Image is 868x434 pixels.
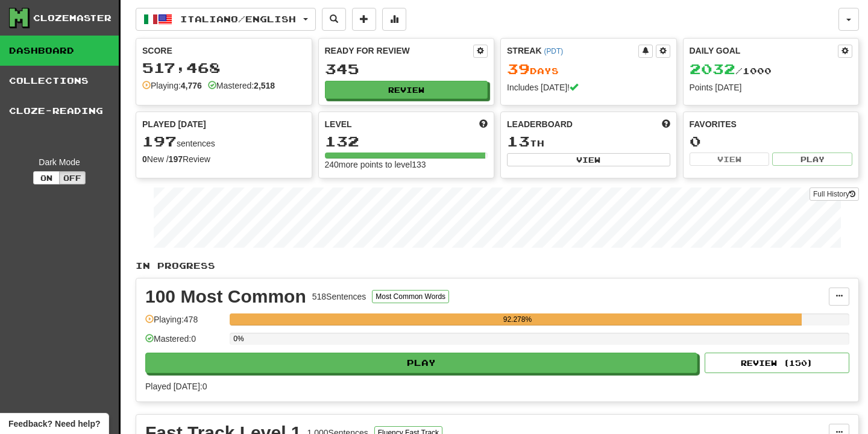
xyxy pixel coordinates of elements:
div: Playing: 478 [145,313,224,333]
div: Mastered: [208,80,275,92]
button: Review [325,81,488,99]
strong: 4,776 [181,81,202,90]
button: Add sentence to collection [352,8,376,31]
span: Played [DATE] [142,118,206,130]
div: 0 [690,134,853,149]
span: 197 [142,133,177,149]
button: Search sentences [322,8,346,31]
div: 92.278% [233,313,801,325]
div: Day s [507,61,670,77]
button: Review (150) [705,353,849,373]
span: 2032 [690,60,735,77]
div: Mastered: 0 [145,333,224,353]
span: 13 [507,133,530,149]
strong: 2,518 [254,81,275,90]
div: Clozemaster [33,12,112,24]
button: On [33,171,60,184]
span: Level [325,118,352,130]
button: View [690,153,770,166]
p: In Progress [136,260,859,272]
span: Open feedback widget [8,418,100,430]
span: Score more points to level up [479,118,488,130]
div: Streak [507,45,638,57]
div: th [507,134,670,149]
strong: 197 [169,154,183,164]
div: Ready for Review [325,45,474,57]
span: Played [DATE]: 0 [145,382,207,391]
strong: 0 [142,154,147,164]
div: 240 more points to level 133 [325,159,488,171]
button: Play [772,153,852,166]
div: New / Review [142,153,306,165]
div: 345 [325,61,488,77]
div: Includes [DATE]! [507,81,670,93]
button: Italiano/English [136,8,316,31]
span: 39 [507,60,530,77]
div: Playing: [142,80,202,92]
button: Most Common Words [372,290,449,303]
button: Off [59,171,86,184]
a: Full History [810,187,859,201]
div: 132 [325,134,488,149]
span: / 1000 [690,66,772,76]
button: View [507,153,670,166]
button: More stats [382,8,406,31]
div: Score [142,45,306,57]
div: Daily Goal [690,45,838,58]
span: This week in points, UTC [662,118,670,130]
div: Favorites [690,118,853,130]
span: Italiano / English [180,14,296,24]
div: sentences [142,134,306,149]
div: 518 Sentences [312,291,366,303]
div: 100 Most Common [145,288,306,306]
div: Points [DATE] [690,81,853,93]
div: Dark Mode [9,156,110,168]
span: Leaderboard [507,118,573,130]
a: (PDT) [544,47,563,55]
button: Play [145,353,697,373]
div: 517,468 [142,60,306,75]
